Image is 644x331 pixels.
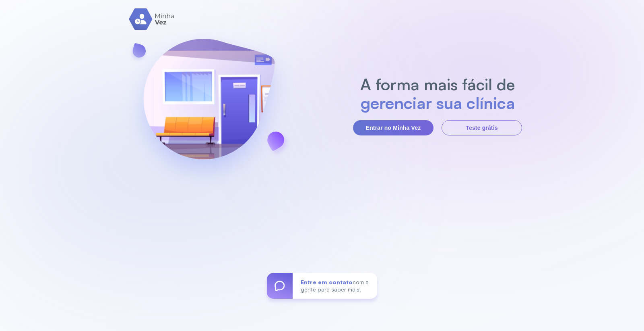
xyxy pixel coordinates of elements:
[353,120,433,135] button: Entrar no Minha Vez
[129,8,175,30] img: logo.svg
[301,279,353,285] span: Entre em contato
[356,94,519,112] h2: gerenciar sua clínica
[293,273,377,299] div: com a gente para saber mais!
[442,120,522,135] button: Teste grátis
[356,75,519,94] h2: A forma mais fácil de
[122,17,296,193] img: banner-login.svg
[267,273,377,299] a: Entre em contatocom a gente para saber mais!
